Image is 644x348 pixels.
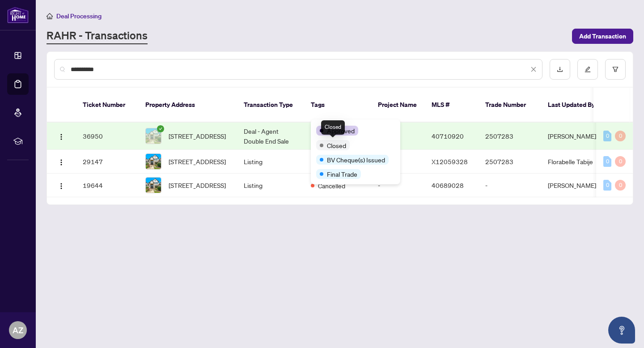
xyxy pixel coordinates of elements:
button: Logo [54,178,68,192]
th: Trade Number [478,88,541,123]
td: 2507283 [478,123,541,150]
th: MLS # [424,88,478,123]
th: Transaction Type [237,88,304,123]
td: 2507283 [478,150,541,174]
th: Property Address [138,88,237,123]
div: 0 [615,131,626,141]
span: edit [585,66,591,72]
div: 0 [603,180,611,191]
td: 36950 [76,123,138,150]
span: [STREET_ADDRESS] [169,157,226,166]
div: 0 [615,180,626,191]
div: 0 [603,131,611,141]
img: logo [7,7,29,23]
span: [STREET_ADDRESS] [169,180,226,190]
span: check-circle [157,125,164,132]
span: Cancelled [318,181,345,191]
button: download [550,59,570,80]
td: 29147 [76,150,138,174]
span: Closed [327,140,346,150]
td: [PERSON_NAME] [541,123,608,150]
span: Add Transaction [579,29,626,43]
button: edit [577,59,598,80]
span: download [557,66,563,72]
a: RAHR - Transactions [47,28,148,44]
td: Deal - Agent Double End Sale [237,123,304,150]
img: thumbnail-img [146,178,161,193]
img: thumbnail-img [146,154,161,169]
button: filter [605,59,626,80]
td: Listing [237,150,304,174]
span: filter [612,66,619,72]
td: - [371,174,424,197]
img: thumbnail-img [146,128,161,144]
th: Ticket Number [76,88,138,123]
span: [STREET_ADDRESS] [169,131,226,141]
td: 19644 [76,174,138,197]
span: 40710920 [432,132,464,140]
button: Open asap [608,317,635,344]
th: Last Updated By [541,88,608,123]
img: Logo [58,133,65,140]
button: Logo [54,129,68,143]
th: Tags [304,88,371,123]
span: Final Trade [327,169,357,179]
button: Add Transaction [572,29,633,44]
td: - [478,174,541,197]
div: 0 [615,156,626,167]
div: Closed [321,120,345,135]
span: BV Cheque(s) Issued [327,155,385,165]
td: [PERSON_NAME] [541,174,608,197]
span: X12059328 [432,157,468,166]
span: close [530,66,537,72]
span: 40689028 [432,181,464,189]
span: Deal Processing [56,12,102,20]
span: AZ [13,324,23,336]
td: Florabelle Tabije [541,150,608,174]
div: 0 [603,156,611,167]
img: Logo [58,182,65,190]
th: Project Name [371,88,424,123]
button: Logo [54,154,68,169]
td: Listing [237,174,304,197]
img: Logo [58,159,65,166]
span: home [47,13,53,19]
